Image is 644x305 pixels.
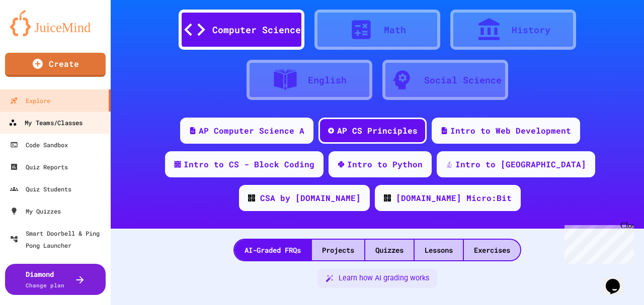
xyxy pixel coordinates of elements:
[10,161,68,173] div: Quiz Reports
[396,192,512,204] div: [DOMAIN_NAME] Micro:Bit
[415,240,463,260] div: Lessons
[384,23,406,37] div: Math
[260,192,361,204] div: CSA by [DOMAIN_NAME]
[234,240,311,260] div: AI-Graded FRQs
[455,158,586,170] div: Intro to [GEOGRAPHIC_DATA]
[9,117,83,129] div: My Teams/Classes
[26,281,64,289] span: Change plan
[337,125,418,137] div: AP CS Principles
[5,264,106,295] button: DiamondChange plan
[339,273,429,284] span: Learn how AI grading works
[10,94,50,107] div: Explore
[512,23,550,37] div: History
[312,240,364,260] div: Projects
[26,269,64,290] div: Diamond
[365,240,414,260] div: Quizzes
[10,139,68,151] div: Code Sandbox
[602,265,634,295] iframe: chat widget
[10,10,101,36] img: logo-orange.svg
[212,23,301,37] div: Computer Science
[4,4,69,64] div: Chat with us now!Close
[184,158,314,170] div: Intro to CS - Block Coding
[5,53,106,77] a: Create
[424,73,502,87] div: Social Science
[248,194,255,201] img: CODE_logo_RGB.png
[450,125,571,137] div: Intro to Web Development
[308,73,347,87] div: English
[10,227,107,251] div: Smart Doorbell & Ping Pong Launcher
[347,158,423,170] div: Intro to Python
[199,125,304,137] div: AP Computer Science A
[464,240,520,260] div: Exercises
[10,183,71,195] div: Quiz Students
[384,194,391,201] img: CODE_logo_RGB.png
[10,205,61,217] div: My Quizzes
[560,221,634,264] iframe: chat widget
